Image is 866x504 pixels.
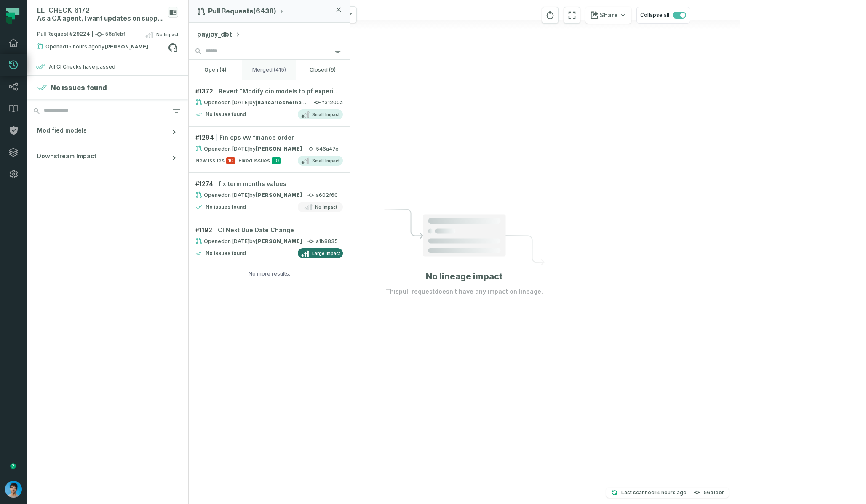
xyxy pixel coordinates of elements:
relative-time: Jun 3, 2025, 12:14 AM GMT+3 [225,146,249,152]
span: Cl Next Due Date Change [218,226,294,234]
h4: No issues found [51,82,107,93]
span: 10 [272,157,281,164]
button: Modified models [27,119,188,145]
span: Pull Request #29224 56a1ebf [37,30,125,39]
strong: juancarloshernandezpj [256,99,321,106]
div: # 1192 [195,226,343,234]
button: Last scanned[DATE] 5:32:26 AM56a1ebf [606,488,729,498]
button: closed (9) [296,60,350,80]
div: LL - CHECK-6172 - As a CX agent, I want updates on support tickets created for disputes when acti... [37,7,165,23]
button: Downstream Impact [27,145,188,170]
h4: No issues found [206,111,246,118]
span: Small Impact [312,111,339,118]
relative-time: Mar 5, 2025, 5:56 PM GMT+2 [225,238,249,244]
div: a602f60 [195,191,343,199]
h1: No lineage impact [426,271,502,282]
p: This pull request doesn't have any impact on lineage. [386,287,543,296]
strong: Laura Peñaranda (lvpenara) [256,192,302,198]
div: # 1274 [195,180,343,188]
a: #1294Fin ops vw finance orderOpened[DATE] 12:14:19 AMby[PERSON_NAME]546a47eNew Issues10Fixed Issu... [189,127,350,173]
h4: No issues found [206,204,246,210]
div: Opened by [37,43,168,53]
div: No more results. [189,271,350,277]
img: avatar of Omri Ildis [5,481,22,498]
relative-time: May 8, 2025, 8:11 PM GMT+3 [225,192,249,198]
div: f31200a [195,99,343,106]
button: payjoy_dbt [197,29,241,40]
a: #1274fix term months valuesOpened[DATE] 8:11:34 PMby[PERSON_NAME]a602f60No issues foundNo Impact [189,173,350,219]
h4: No issues found [206,250,246,257]
div: All CI Checks have passed [49,64,115,70]
h4: 56a1ebf [704,490,724,495]
button: merged (415) [242,60,296,80]
button: Pull Requests(6438) [197,7,285,16]
div: Opened by [195,238,302,245]
button: open (4) [189,60,242,80]
span: Fixed Issues [238,157,270,164]
relative-time: Sep 6, 2025, 5:32 AM GMT+3 [655,489,687,496]
button: Collapse all [636,7,690,24]
div: 546a47e [195,145,343,152]
span: fix term months values [219,180,286,188]
span: No Impact [156,31,178,38]
span: Small Impact [312,157,339,164]
span: Fin ops vw finance order [219,133,294,142]
div: Opened by [195,99,308,106]
span: New Issues [195,157,225,164]
div: # 1372 [195,87,343,95]
span: Revert "Modify cio models to pf experiment" [219,87,343,95]
div: Tooltip anchor [9,462,17,470]
div: # 1294 [195,133,343,142]
strong: Jaime Martinez (jaimemtzpj) [256,146,302,152]
relative-time: Sep 6, 2025, 5:15 AM GMT+3 [66,43,98,50]
span: Downstream Impact [37,152,96,160]
span: Large Impact [312,250,340,257]
span: Modified models [37,126,87,135]
p: Last scanned [621,488,687,497]
div: Opened by [195,145,302,152]
button: Share [585,7,631,24]
strong: luis-lega [104,44,148,49]
a: View on github [167,42,178,53]
a: #1372Revert "Modify cio models to pf experiment"Opened[DATE] 12:22:19 AMbyjuancarloshernandezpjf3... [189,80,350,127]
span: No Impact [315,204,337,210]
relative-time: Aug 2, 2025, 12:22 AM GMT+3 [225,99,249,106]
div: a1b8835 [195,238,343,245]
a: #1192Cl Next Due Date ChangeOpened[DATE] 5:56:34 PMby[PERSON_NAME]a1b8835No issues foundLarge Impact [189,219,350,265]
div: Opened by [195,191,302,199]
strong: Laura Peñaranda (lvpenara) [256,238,302,244]
span: 10 [226,157,235,164]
